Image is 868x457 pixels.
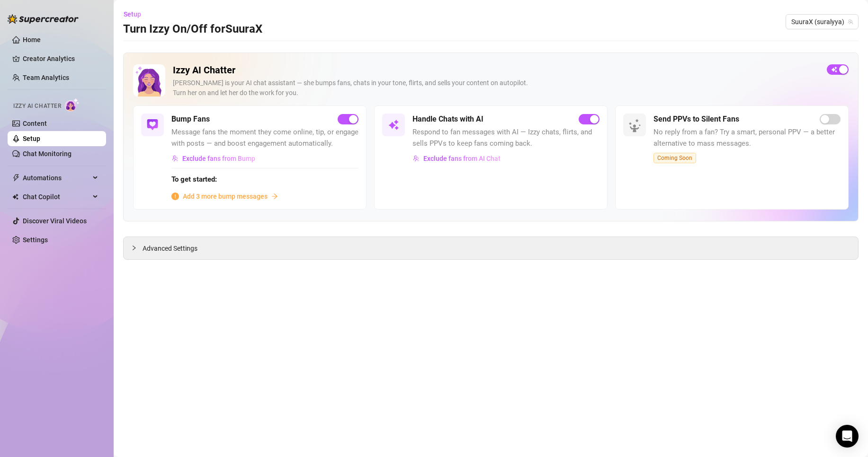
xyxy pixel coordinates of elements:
span: collapsed [131,245,137,251]
span: Add 3 more bump messages [183,191,268,202]
strong: To get started: [171,175,217,184]
img: logo-BBDzfeDw.svg [8,14,79,24]
span: Izzy AI Chatter [13,102,61,111]
h3: Turn Izzy On/Off for SuuraX [123,22,262,37]
span: Exclude fans from AI Chat [423,155,501,162]
a: Settings [23,236,48,244]
img: Izzy AI Chatter [133,64,165,97]
span: Exclude fans from Bump [182,155,255,162]
span: Chat Copilot [23,189,90,204]
span: thunderbolt [12,174,20,182]
button: Exclude fans from Bump [171,151,256,166]
a: Setup [23,135,40,142]
h5: Bump Fans [171,114,210,125]
span: Respond to fan messages with AI — Izzy chats, flirts, and sells PPVs to keep fans coming back. [412,127,600,149]
h5: Send PPVs to Silent Fans [653,114,739,125]
img: AI Chatter [65,98,80,112]
span: SuuraX (suralyya) [791,15,853,29]
div: [PERSON_NAME] is your AI chat assistant — she bumps fans, chats in your tone, flirts, and sells y... [173,78,819,98]
a: Team Analytics [23,74,69,81]
span: No reply from a fan? Try a smart, personal PPV — a better alternative to mass messages. [653,127,841,149]
a: Content [23,120,47,127]
a: Chat Monitoring [23,150,72,158]
span: info-circle [171,193,179,200]
button: Exclude fans from AI Chat [412,151,501,166]
div: collapsed [131,243,143,253]
img: svg%3e [172,155,179,162]
h5: Handle Chats with AI [412,114,483,125]
span: Coming Soon [653,153,696,163]
img: silent-fans-ppv-o-N6Mmdf.svg [628,119,644,134]
span: Automations [23,170,90,185]
img: svg%3e [147,119,158,131]
span: Advanced Settings [143,243,197,254]
button: Setup [123,7,149,22]
div: Open Intercom Messenger [836,425,859,448]
img: Chat Copilot [12,193,18,200]
a: Home [23,36,41,44]
a: Discover Viral Videos [23,217,87,225]
span: Setup [124,10,141,18]
span: team [848,19,853,25]
span: arrow-right [271,193,278,200]
img: svg%3e [388,119,399,131]
h2: Izzy AI Chatter [173,64,819,76]
img: svg%3e [413,155,420,162]
span: Message fans the moment they come online, tip, or engage with posts — and boost engagement automa... [171,127,358,149]
a: Creator Analytics [23,51,98,66]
